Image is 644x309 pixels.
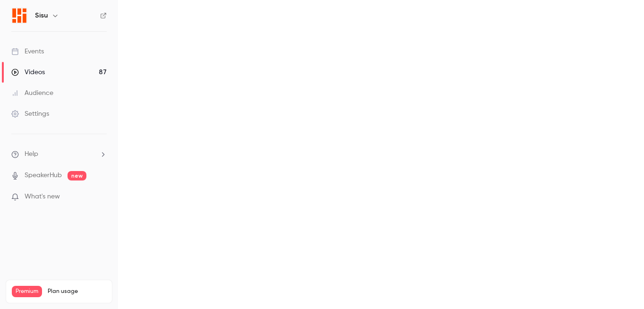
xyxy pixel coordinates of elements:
[12,8,27,23] img: Sisu
[11,149,107,159] li: help-dropdown-opener
[11,109,49,119] div: Settings
[68,171,86,180] span: new
[11,68,45,77] div: Videos
[25,171,62,180] a: SpeakerHub
[12,286,42,297] span: Premium
[25,149,38,159] span: Help
[25,192,60,202] span: What's new
[11,88,53,98] div: Audience
[48,288,106,295] span: Plan usage
[35,11,48,20] h6: Sisu
[11,47,44,56] div: Events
